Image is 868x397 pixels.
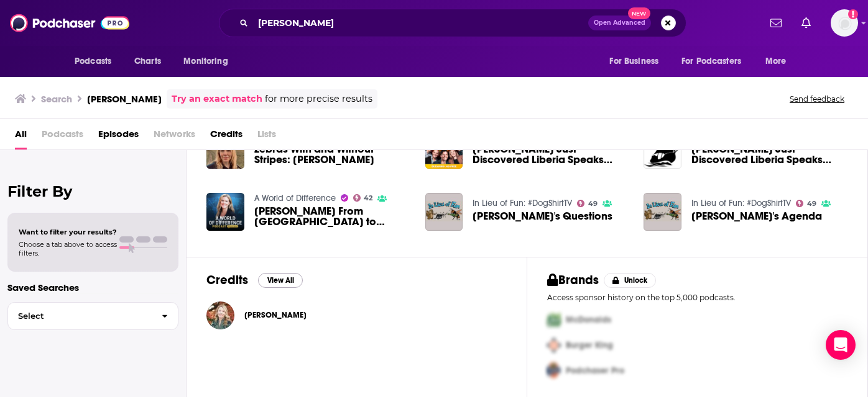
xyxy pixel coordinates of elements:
span: Zebras With and Without Stripes: [PERSON_NAME] [254,144,410,165]
a: In Lieu of Fun: #DogShirtTV [473,198,572,208]
img: Second Pro Logo [542,332,566,358]
button: open menu [757,50,802,73]
span: Want to filter your results? [19,228,117,236]
a: Charts [126,50,169,73]
button: View All [258,273,303,288]
a: Credits [210,124,242,149]
a: 42 [353,194,373,202]
button: open menu [601,50,674,73]
button: Unlock [604,273,657,288]
a: 49 [796,200,816,207]
button: open menu [175,50,244,73]
img: Dr. Holly Berkley Fletcher From Kenya to Capitol Hill: Lessons from Missionary Kids on History, I... [206,193,244,231]
a: Episodes [98,124,139,149]
span: [PERSON_NAME] From [GEOGRAPHIC_DATA] to [GEOGRAPHIC_DATA]: Lessons from Missionary Kids on Histor... [254,206,410,227]
span: Open Advanced [594,20,645,26]
span: For Business [609,53,658,70]
h3: Search [41,93,72,105]
button: open menu [66,50,127,73]
span: Charts [134,53,161,70]
img: First Pro Logo [542,307,566,332]
img: Third Pro Logo [542,358,566,383]
span: [PERSON_NAME]'s Questions [473,211,612,221]
span: [PERSON_NAME] Just Discovered Liberia Speaks English (w/ [PERSON_NAME]) [691,144,847,165]
p: Access sponsor history on the top 5,000 podcasts. [547,293,847,302]
span: Burger King [566,340,613,350]
img: Holly Berkley Fletcher [206,301,234,329]
span: New [628,7,650,19]
input: Search podcasts, credits, & more... [253,13,588,33]
p: Saved Searches [7,282,178,293]
span: 49 [588,201,598,207]
h3: [PERSON_NAME] [87,93,162,105]
a: Holly's Questions [473,211,612,221]
img: User Profile [831,9,858,37]
a: Trump Just Discovered Liberia Speaks English (w/ Holly Berkley Fletcher) [691,144,847,165]
img: Holly's Questions [425,193,463,231]
button: Show profile menu [831,9,858,37]
a: Trump Just Discovered Liberia Speaks English (w/ Holly Berkley Fletcher) [473,144,629,165]
span: Networks [154,124,195,149]
a: Show notifications dropdown [796,12,816,33]
span: Podcasts [42,124,83,149]
a: A World of Difference [254,193,336,203]
span: [PERSON_NAME]'s Agenda [691,211,822,221]
a: CreditsView All [206,272,303,288]
div: Search podcasts, credits, & more... [219,9,686,37]
span: For Podcasters [681,53,741,70]
a: Holly Berkley Fletcher [244,310,307,320]
span: for more precise results [265,92,372,106]
span: [PERSON_NAME] [244,310,307,320]
span: [PERSON_NAME] Just Discovered Liberia Speaks English (w/ [PERSON_NAME]) [473,144,629,165]
span: Podchaser Pro [566,365,624,376]
span: 49 [807,201,816,207]
button: Open AdvancedNew [588,16,651,30]
a: In Lieu of Fun: #DogShirtTV [691,198,791,208]
img: Podchaser - Follow, Share and Rate Podcasts [10,11,129,35]
button: Select [7,302,178,330]
a: Try an exact match [172,92,262,106]
a: 49 [577,200,598,207]
span: Lists [257,124,276,149]
a: Show notifications dropdown [765,12,787,33]
img: Holly's Agenda [644,193,681,231]
button: Holly Berkley FletcherHolly Berkley Fletcher [206,295,507,335]
a: Holly's Agenda [691,211,822,221]
h2: Credits [206,272,248,288]
button: open menu [673,50,759,73]
h2: Brands [547,272,599,288]
span: Choose a tab above to access filters. [19,240,117,257]
span: Select [8,312,152,320]
span: Podcasts [75,53,111,70]
a: All [15,124,27,149]
span: 42 [364,195,372,201]
a: Zebras With and Without Stripes: Holly Berkley Fletcher [254,144,410,165]
span: More [765,53,787,70]
span: McDonalds [566,314,611,325]
svg: Add a profile image [848,9,858,19]
div: Open Intercom Messenger [826,330,856,360]
span: Monitoring [183,53,228,70]
h2: Filter By [7,182,178,200]
button: Send feedback [786,94,848,104]
span: Logged in as broadleafbooks_ [831,9,858,37]
a: Dr. Holly Berkley Fletcher From Kenya to Capitol Hill: Lessons from Missionary Kids on History, I... [254,206,410,227]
